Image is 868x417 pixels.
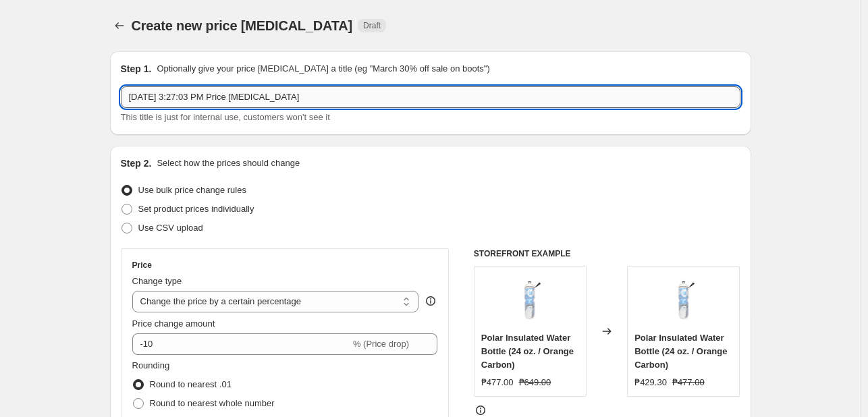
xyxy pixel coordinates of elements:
[132,333,350,355] input: -15
[363,20,381,31] span: Draft
[132,260,152,271] h3: Price
[121,157,152,170] h2: Step 2.
[481,333,574,370] span: Polar Insulated Water Bottle (24 oz. / Orange Carbon)
[424,294,437,308] div: help
[519,376,551,389] strike: ₱649.00
[474,248,740,259] h6: STOREFRONT EXAMPLE
[634,376,667,389] div: ₱429.30
[132,360,170,370] span: Rounding
[481,376,514,389] div: ₱477.00
[138,185,246,195] span: Use bulk price change rules
[150,398,275,408] span: Round to nearest whole number
[150,379,232,389] span: Round to nearest .01
[672,376,705,389] strike: ₱477.00
[121,86,740,108] input: 30% off holiday sale
[353,339,409,349] span: % (Price drop)
[657,273,711,327] img: 174437_a_80x.jpg
[138,204,254,214] span: Set product prices individually
[634,333,727,370] span: Polar Insulated Water Bottle (24 oz. / Orange Carbon)
[110,16,129,35] button: Price change jobs
[157,157,300,170] p: Select how the prices should change
[503,273,557,327] img: 174437_a_80x.jpg
[138,223,203,233] span: Use CSV upload
[121,112,330,122] span: This title is just for internal use, customers won't see it
[132,18,353,33] span: Create new price [MEDICAL_DATA]
[132,318,215,329] span: Price change amount
[121,62,152,76] h2: Step 1.
[132,276,182,286] span: Change type
[157,62,489,76] p: Optionally give your price [MEDICAL_DATA] a title (eg "March 30% off sale on boots")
